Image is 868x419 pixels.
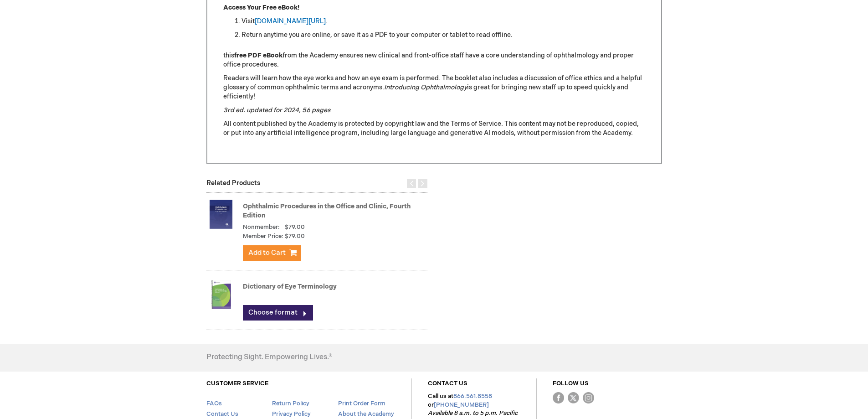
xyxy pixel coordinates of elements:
[206,410,238,418] a: Contact Us
[223,4,299,11] strong: Access Your Free eBook!
[241,17,645,26] li: Visit .
[223,74,645,101] p: Readers will learn how the eye works and how an eye exam is performed. The booklet also includes ...
[285,232,305,241] span: $79.00
[338,410,394,418] a: About the Academy
[428,380,467,387] a: CONTACT US
[272,410,311,418] a: Privacy Policy
[241,31,645,40] li: Return anytime you are online, or save it as a PDF to your computer or tablet to read offline.
[248,248,286,257] span: Add to Cart
[255,17,326,25] a: [DOMAIN_NAME][URL]
[206,196,236,233] img: Ophthalmic Procedures in the Office and Clinic, Fourth Edition
[206,400,222,407] a: FAQs
[243,223,280,232] strong: Nonmember:
[206,179,260,187] strong: Related Products
[206,353,332,362] h4: Protecting Sight. Empowering Lives.®
[553,392,564,403] img: Facebook
[223,3,645,147] div: All content published by the Academy is protected by copyright law and the Terms of Service. This...
[453,393,492,400] a: 866.561.8558
[243,202,411,219] a: Ophthalmic Procedures in the Office and Clinic, Fourth Edition
[434,401,489,409] a: [PHONE_NUMBER]
[223,51,645,69] p: this from the Academy ensures new clinical and front-office staff have a core understanding of op...
[223,106,330,114] em: 3rd ed. updated for 2024, 56 pages
[384,83,467,91] em: Introducing Ophthalmology
[243,283,337,290] a: Dictionary of Eye Terminology
[243,232,283,241] strong: Member Price:
[553,380,589,387] a: FOLLOW US
[583,392,594,403] img: instagram
[338,400,385,407] a: Print Order Form
[234,52,282,59] strong: free PDF eBook
[243,245,301,261] button: Add to Cart
[243,305,313,321] a: Choose format
[285,223,305,231] span: $79.00
[407,179,416,188] div: Previous
[568,392,579,403] img: Twitter
[206,276,236,313] img: Dictionary of Eye Terminology
[418,179,427,188] div: Next
[206,380,268,387] a: CUSTOMER SERVICE
[272,400,309,407] a: Return Policy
